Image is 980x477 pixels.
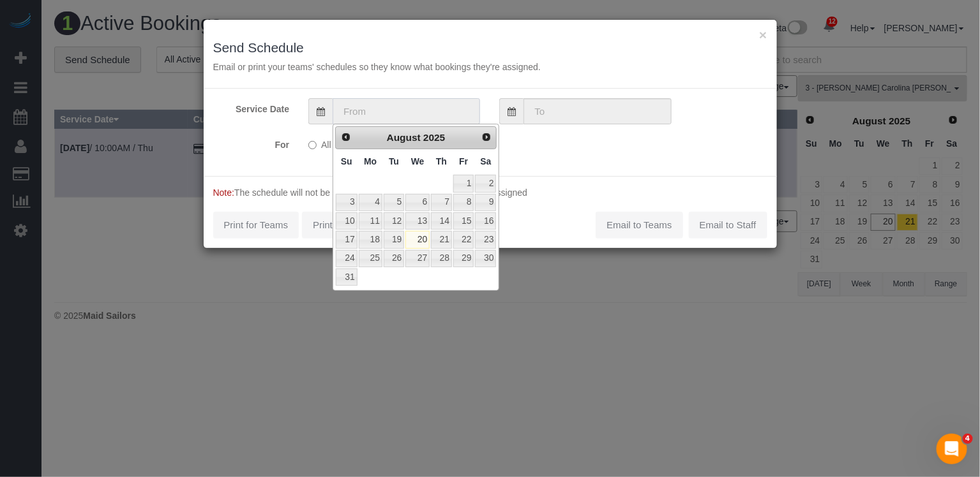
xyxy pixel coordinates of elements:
[359,250,382,267] a: 25
[478,128,495,146] a: Next
[308,134,359,151] label: All Teams
[436,156,447,166] span: Thursday
[937,434,967,464] iframe: Intercom live chat
[213,186,767,199] p: The schedule will not be sent for bookings that are marked as Unassigned
[524,98,671,124] input: To
[481,132,492,142] span: Next
[359,231,382,248] a: 18
[337,128,355,146] a: Prev
[384,250,404,267] a: 26
[341,156,352,166] span: Sunday
[336,268,358,286] a: 31
[431,194,452,211] a: 7
[333,98,480,124] input: From
[480,156,491,166] span: Saturday
[336,250,358,267] a: 24
[411,156,425,166] span: Wednesday
[213,61,767,73] p: Email or print your teams' schedules so they know what bookings they're assigned.
[475,250,496,267] a: 30
[759,28,767,41] button: ×
[405,212,430,230] a: 13
[431,231,452,248] a: 21
[405,231,430,248] a: 20
[308,141,317,149] input: All Teams
[387,132,421,143] span: August
[453,250,474,267] a: 29
[213,187,234,198] span: Note:
[336,212,358,230] a: 10
[341,132,351,142] span: Prev
[204,98,299,115] label: Service Date
[453,212,474,230] a: 15
[423,132,445,143] span: 2025
[453,175,474,192] a: 1
[475,212,496,230] a: 16
[359,212,382,230] a: 11
[336,231,358,248] a: 17
[359,194,382,211] a: 4
[384,212,404,230] a: 12
[453,231,474,248] a: 22
[431,212,452,230] a: 14
[405,194,430,211] a: 6
[963,434,973,444] span: 4
[405,250,430,267] a: 27
[364,156,377,166] span: Monday
[384,231,404,248] a: 19
[475,175,496,192] a: 2
[213,40,767,55] h3: Send Schedule
[459,156,468,166] span: Friday
[204,134,299,151] label: For
[475,194,496,211] a: 9
[384,194,404,211] a: 5
[431,250,452,267] a: 28
[475,231,496,248] a: 23
[453,194,474,211] a: 8
[336,194,358,211] a: 3
[389,156,399,166] span: Tuesday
